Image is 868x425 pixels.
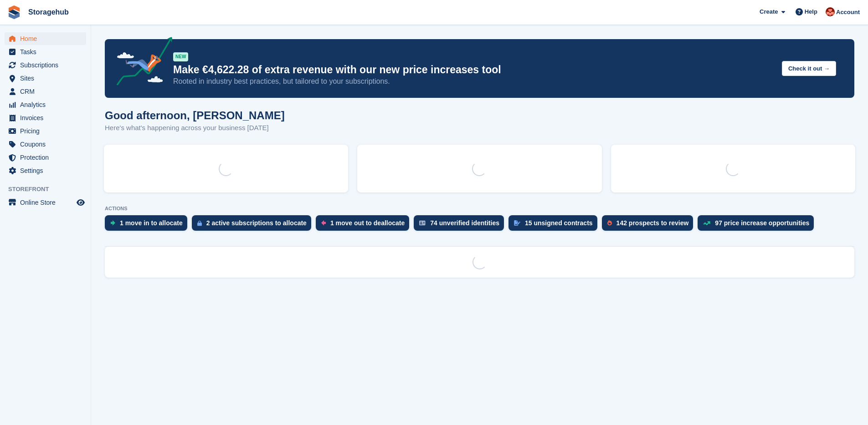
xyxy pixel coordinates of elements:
[105,109,285,121] h1: Good afternoon, [PERSON_NAME]
[105,123,285,133] p: Here's what's happening across your business [DATE]
[703,221,710,225] img: price_increase_opportunities-93ffe204e8149a01c8c9dc8f82e8f89637d9d84a8eef4429ea346261dce0b2c0.svg
[20,151,75,164] span: Protection
[698,215,818,235] a: 97 price increase opportunities
[5,46,86,58] a: menu
[330,219,405,227] div: 1 move out to deallocate
[805,7,817,16] span: Help
[715,219,809,227] div: 97 price increase opportunities
[20,125,75,137] span: Pricing
[419,220,426,226] img: verify_identity-adf6edd0f0f0b5bbfe63781bf79b02c33cf7c696d77639b501bdc392416b5a36.svg
[192,215,316,235] a: 2 active subscriptions to allocate
[430,219,499,227] div: 74 unverified identities
[197,220,202,226] img: active_subscription_to_allocate_icon-d502201f5373d7db506a760aba3b589e785aa758c864c3986d89f69b8ff3...
[616,219,689,227] div: 142 prospects to review
[20,59,75,71] span: Subscriptions
[5,32,86,45] a: menu
[120,219,183,227] div: 1 move in to allocate
[20,46,75,58] span: Tasks
[109,37,173,89] img: price-adjustments-announcement-icon-8257ccfd72463d97f412b2fc003d46551f7dbcb40ab6d574587a9cd5c0d94...
[20,85,75,98] span: CRM
[836,8,860,17] span: Account
[5,125,86,137] a: menu
[782,61,836,76] button: Check it out →
[826,7,835,16] img: Nick
[5,98,86,111] a: menu
[514,220,520,226] img: contract_signature_icon-13c848040528278c33f63329250d36e43548de30e8caae1d1a13099fd9432cc5.svg
[5,111,86,124] a: menu
[20,138,75,151] span: Coupons
[5,72,86,85] a: menu
[20,32,75,45] span: Home
[7,5,21,19] img: stora-icon-8386f47178a22dfd0bd8f6a31ec36ba5ce8667c1dd55bd0f319d3a0aa187defe.svg
[414,215,508,235] a: 74 unverified identities
[5,138,86,151] a: menu
[173,52,188,61] div: NEW
[20,98,75,111] span: Analytics
[20,111,75,124] span: Invoices
[25,5,72,20] a: Storagehub
[105,206,854,212] p: ACTIONS
[5,151,86,164] a: menu
[508,215,602,235] a: 15 unsigned contracts
[8,185,91,194] span: Storefront
[316,215,414,235] a: 1 move out to deallocate
[602,215,698,235] a: 142 prospects to review
[20,164,75,177] span: Settings
[5,59,86,71] a: menu
[20,196,75,209] span: Online Store
[110,220,115,226] img: move_ins_to_allocate_icon-fdf77a2bb77ea45bf5b3d319d69a93e2d87916cf1d5bf7949dd705db3b84f3ca.svg
[525,219,593,227] div: 15 unsigned contracts
[607,220,612,226] img: prospect-51fa495bee0391a8d652442698ab0144808aea92771e9ea1ae160a38d050c398.svg
[5,164,86,177] a: menu
[5,196,86,209] a: menu
[321,220,326,226] img: move_outs_to_deallocate_icon-f764333ba52eb49d3ac5e1228854f67142a1ed5810a6f6cc68b1a99e826820c5.svg
[105,215,192,235] a: 1 move in to allocate
[760,7,778,16] span: Create
[206,219,307,227] div: 2 active subscriptions to allocate
[5,85,86,98] a: menu
[20,72,75,85] span: Sites
[75,197,86,208] a: Preview store
[173,76,775,86] p: Rooted in industry best practices, but tailored to your subscriptions.
[173,63,775,76] p: Make €4,622.28 of extra revenue with our new price increases tool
